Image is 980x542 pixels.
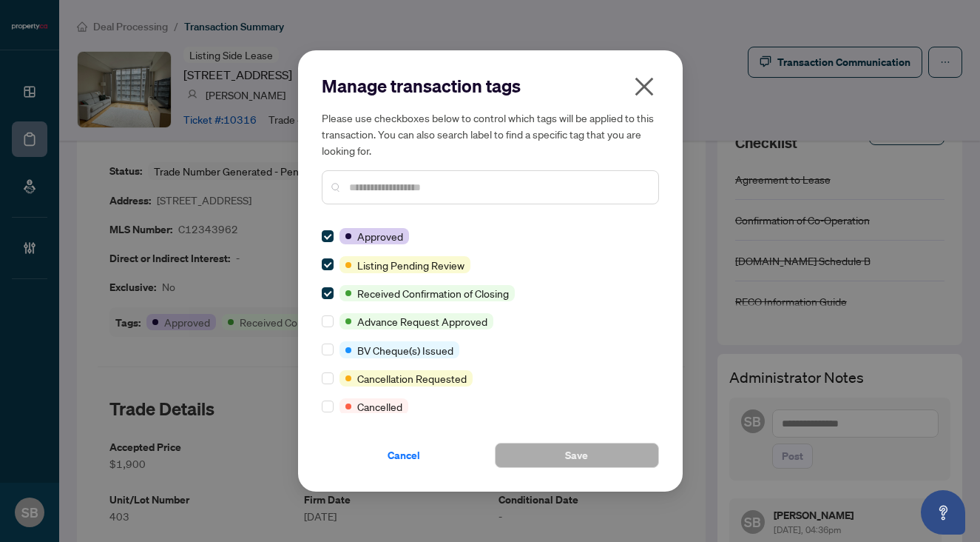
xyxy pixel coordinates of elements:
[357,370,467,387] span: Cancellation Requested
[357,228,403,244] span: Approved
[322,110,659,158] h5: Please use checkboxes below to control which tags will be applied to this transaction. You can al...
[388,444,420,467] span: Cancel
[357,342,453,358] span: BV Cheque(s) Issued
[357,285,509,301] span: Received Confirmation of Closing
[495,443,659,468] button: Save
[632,75,656,98] span: close
[357,257,464,273] span: Listing Pending Review
[322,443,486,468] button: Cancel
[357,398,402,415] span: Cancelled
[322,74,659,98] h2: Manage transaction tags
[357,313,487,329] span: Advance Request Approved
[921,490,965,535] button: Open asap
